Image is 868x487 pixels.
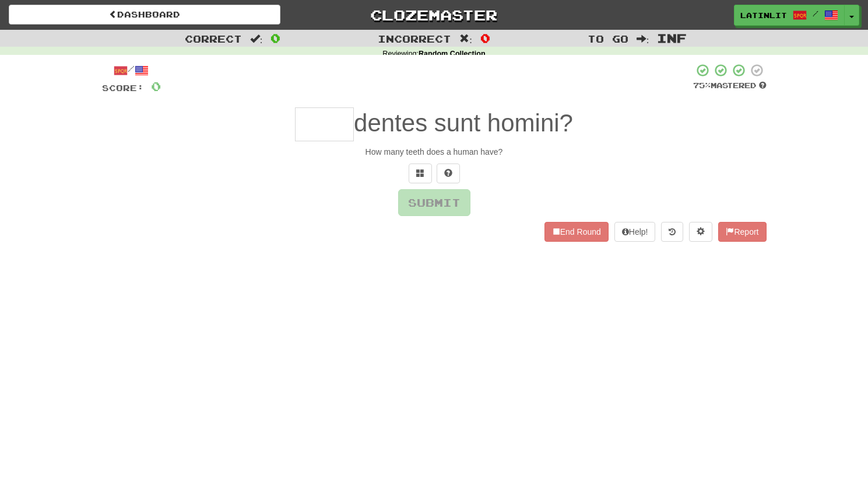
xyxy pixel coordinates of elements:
[693,81,767,91] div: Mastered
[378,33,451,44] span: Incorrect
[661,222,683,242] button: Round history (alt+y)
[480,31,490,45] span: 0
[398,189,470,216] button: Submit
[614,222,656,242] button: Help!
[102,63,161,78] div: /
[637,34,649,44] span: :
[102,83,144,93] span: Score:
[588,33,628,44] span: To go
[151,79,161,93] span: 0
[409,164,432,183] button: Switch sentence to multiple choice alt+p
[9,5,280,25] a: Dashboard
[419,50,486,58] strong: Random Collection
[437,164,460,183] button: Single letter hint - you only get 1 per sentence and score half the points! alt+h
[740,10,787,20] span: latinlit
[102,146,767,158] div: How many teeth does a human have?
[270,31,280,45] span: 0
[459,34,472,44] span: :
[657,31,687,45] span: Inf
[718,222,766,242] button: Report
[354,109,573,137] span: dentes sunt homini?
[298,5,570,25] a: Clozemaster
[734,5,845,26] a: latinlit /
[250,34,263,44] span: :
[693,81,711,90] span: 75 %
[185,33,242,44] span: Correct
[544,222,609,242] button: End Round
[813,9,818,18] span: /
